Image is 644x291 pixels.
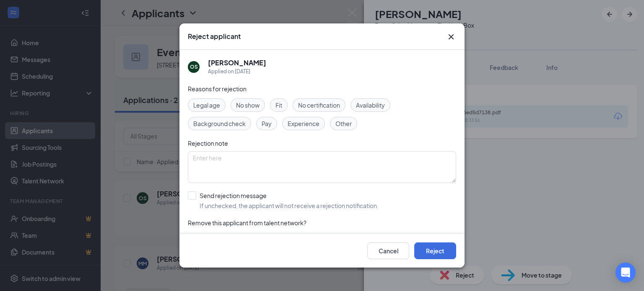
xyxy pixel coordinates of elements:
[446,32,456,42] svg: Cross
[188,219,306,227] span: Remove this applicant from talent network?
[208,58,266,67] h5: [PERSON_NAME]
[367,242,409,259] button: Cancel
[298,100,340,110] span: No certification
[193,100,220,110] span: Legal age
[446,32,456,42] button: Close
[208,67,266,76] div: Applied on [DATE]
[615,263,636,283] div: Open Intercom Messenger
[188,85,247,93] span: Reasons for rejection
[335,119,352,128] span: Other
[193,119,246,128] span: Background check
[356,100,385,110] span: Availability
[190,63,198,70] div: OS
[262,119,272,128] span: Pay
[236,100,260,110] span: No show
[275,100,282,110] span: Fit
[188,139,228,147] span: Rejection note
[188,32,241,41] h3: Reject applicant
[414,242,456,259] button: Reject
[288,119,319,128] span: Experience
